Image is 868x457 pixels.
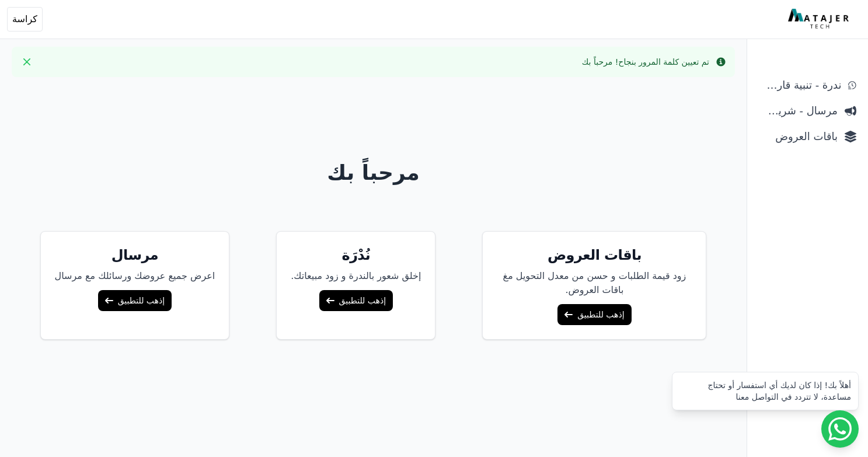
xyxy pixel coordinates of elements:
[18,53,36,71] button: Close
[759,128,838,145] span: باقات العروض
[7,7,43,32] button: كراسة
[319,290,393,311] a: إذهب للتطبيق
[759,103,838,119] span: مرسال - شريط دعاية
[12,12,37,26] span: كراسة
[759,77,841,93] span: ندرة - تنبية قارب علي النفاذ
[55,246,215,264] h5: مرسال
[98,290,172,311] a: إذهب للتطبيق
[497,246,692,264] h5: باقات العروض
[557,304,631,325] a: إذهب للتطبيق
[679,379,851,403] div: أهلاً بك! إذا كان لديك أي استفسار أو تحتاج مساعدة، لا تتردد في التواصل معنا
[497,269,692,297] p: زود قيمة الطلبات و حسن من معدل التحويل مغ باقات العروض.
[291,246,421,264] h5: نُدْرَة
[788,9,852,30] img: MatajerTech Logo
[582,56,709,68] div: تم تعيين كلمة المرور بنجاح! مرحباً بك
[55,269,215,283] p: اعرض جميع عروضك ورسائلك مع مرسال
[291,269,421,283] p: إخلق شعور بالندرة و زود مبيعاتك.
